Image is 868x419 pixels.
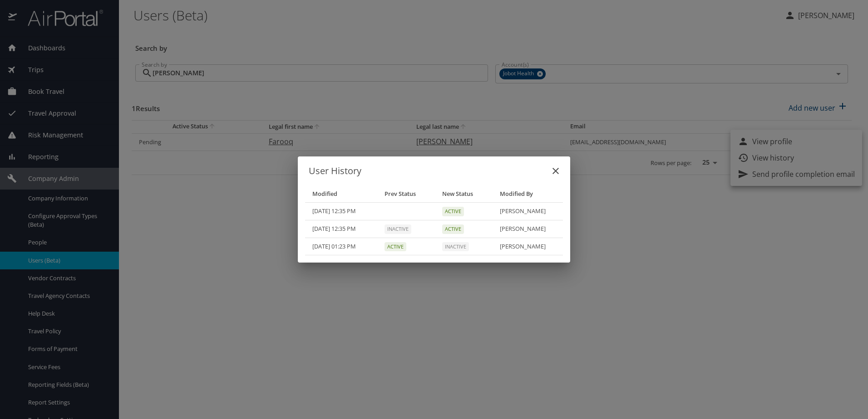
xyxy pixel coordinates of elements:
[377,185,435,203] th: Prev Status
[435,185,492,203] th: New Status
[305,203,377,220] td: [DATE] 12:35 PM
[493,185,563,203] th: Modified By
[387,243,404,251] span: Active
[445,225,461,233] span: Active
[305,238,377,255] td: [DATE] 01:23 PM
[445,243,466,251] span: Inactive
[387,225,409,233] span: Inactive
[445,208,461,215] span: Active
[545,160,567,182] button: close
[493,220,563,238] td: [PERSON_NAME]
[493,203,563,220] td: [PERSON_NAME]
[493,238,563,255] td: [PERSON_NAME]
[305,185,563,255] table: User history table
[309,164,559,178] h6: User History
[305,220,377,238] td: [DATE] 12:35 PM
[305,185,377,203] th: Modified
